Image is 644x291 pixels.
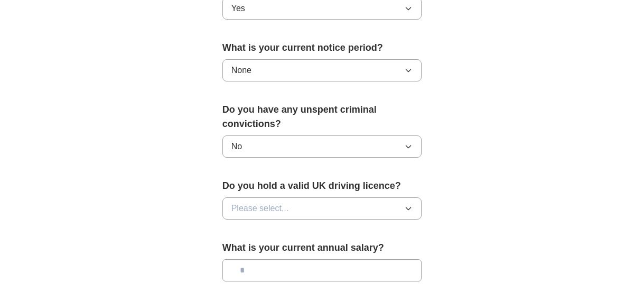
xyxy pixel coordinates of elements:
button: No [222,135,422,158]
label: Do you hold a valid UK driving licence? [222,179,422,193]
label: Do you have any unspent criminal convictions? [222,103,422,131]
label: What is your current annual salary? [222,241,422,255]
span: None [231,64,251,77]
span: No [231,140,242,153]
label: What is your current notice period? [222,41,422,55]
button: None [222,59,422,81]
button: Please select... [222,197,422,220]
span: Please select... [231,202,289,215]
span: Yes [231,2,245,15]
